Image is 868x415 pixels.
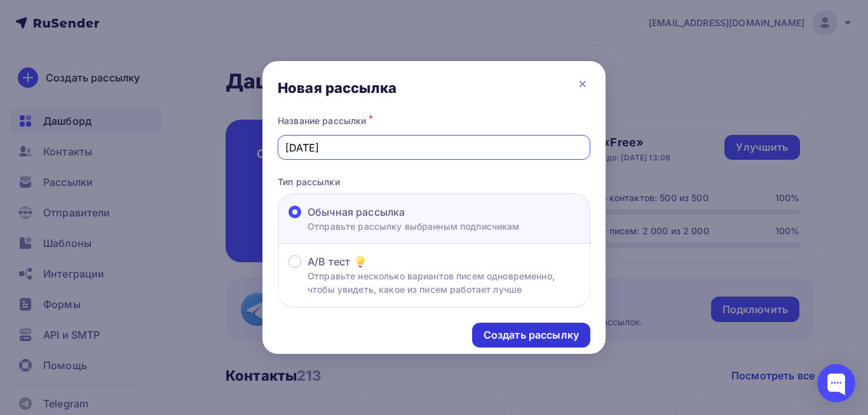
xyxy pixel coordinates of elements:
p: Отправьте несколько вариантов писем одновременно, чтобы увидеть, какое из писем работает лучше [308,269,580,296]
span: A/B тест [308,254,350,269]
span: Обычная рассылка [308,204,405,220]
p: Тип рассылки [278,175,590,188]
div: Новая рассылка [278,79,397,97]
div: Создать рассылку [484,328,579,342]
input: Придумайте название рассылки [285,140,583,155]
p: Отправьте рассылку выбранным подписчикам [308,220,520,233]
div: Название рассылки [278,112,590,130]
